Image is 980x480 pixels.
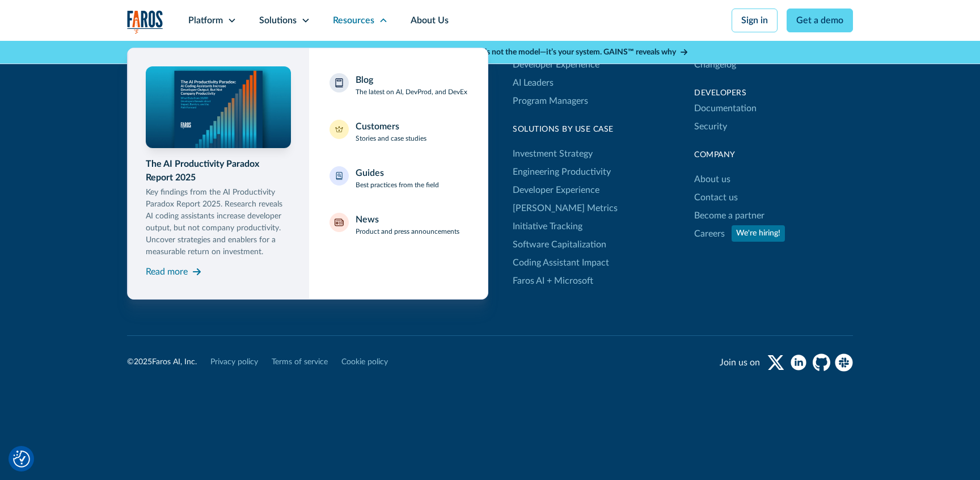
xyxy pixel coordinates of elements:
[127,41,853,300] nav: Resources
[356,87,467,97] p: The latest on AI, DevProd, and DevEx
[210,356,258,368] a: Privacy policy
[146,157,291,184] div: The AI Productivity Paradox Report 2025
[356,213,379,226] div: News
[323,206,474,243] a: NewsProduct and press announcements
[356,73,373,87] div: Blog
[356,120,399,133] div: Customers
[323,159,474,197] a: GuidesBest practices from the field
[333,14,374,27] div: Resources
[835,353,853,372] a: slack community
[13,450,30,468] button: Cookie Settings
[341,356,388,368] a: Cookie policy
[356,133,426,144] p: Stories and case studies
[272,356,328,368] a: Terms of service
[13,450,30,468] img: Revisit consent button
[812,353,830,372] a: github
[127,356,197,368] div: © Faros AI, Inc.
[767,353,785,372] a: twitter
[789,353,808,372] a: linkedin
[146,66,291,281] a: The AI Productivity Paradox Report 2025Key findings from the AI Productivity Paradox Report 2025....
[356,226,459,237] p: Product and press announcements
[356,166,384,180] div: Guides
[720,356,760,369] div: Join us on
[356,180,439,190] p: Best practices from the field
[127,10,163,33] img: Logo of the analytics and reporting company Faros.
[323,66,474,104] a: BlogThe latest on AI, DevProd, and DevEx
[127,10,163,33] a: home
[146,265,188,279] div: Read more
[188,14,223,27] div: Platform
[134,358,152,366] span: 2025
[787,9,853,32] a: Get a demo
[323,113,474,150] a: CustomersStories and case studies
[259,14,297,27] div: Solutions
[732,9,778,32] a: Sign in
[146,187,291,258] p: Key findings from the AI Productivity Paradox Report 2025. Research reveals AI coding assistants ...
